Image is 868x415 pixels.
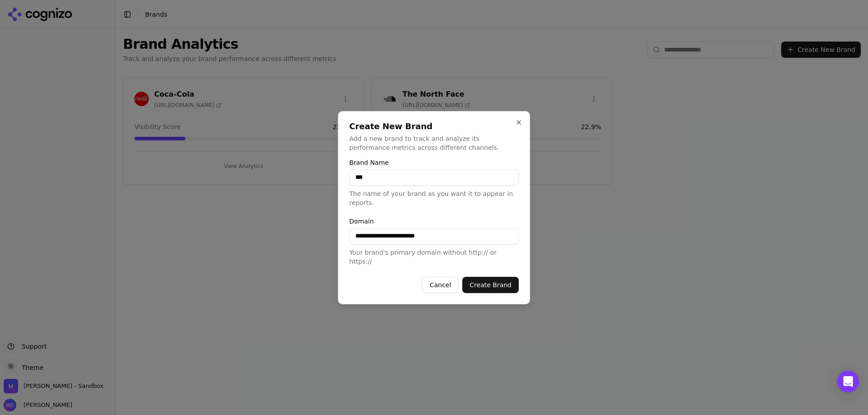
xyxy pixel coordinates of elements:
[349,248,519,266] p: Your brand's primary domain without http:// or https://
[349,189,519,207] p: The name of your brand as you want it to appear in reports.
[462,277,519,293] button: Create Brand
[349,159,519,166] label: Brand Name
[422,277,458,293] button: Cancel
[349,218,519,224] label: Domain
[349,134,519,152] p: Add a new brand to track and analyze its performance metrics across different channels.
[349,122,519,131] h2: Create New Brand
